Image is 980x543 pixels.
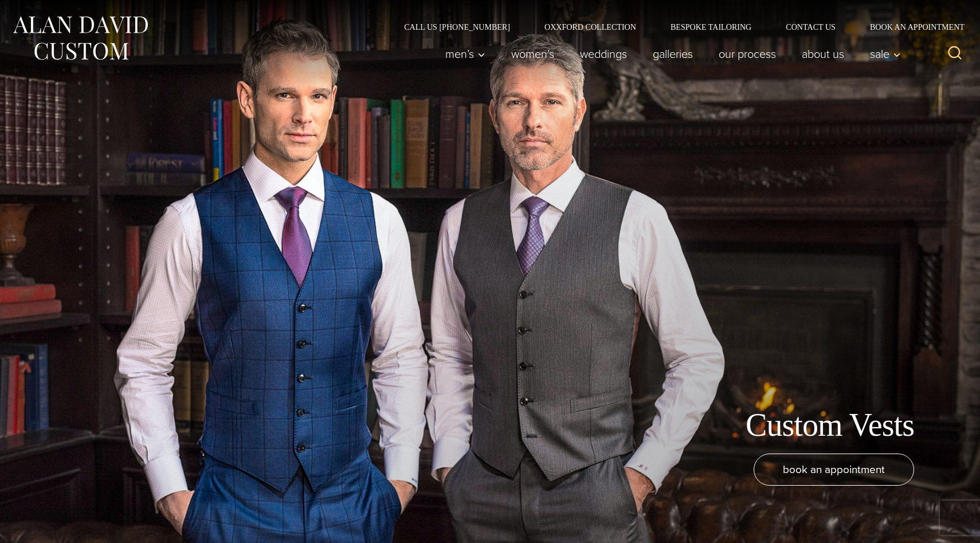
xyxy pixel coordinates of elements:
[640,42,706,65] a: Galleries
[746,406,914,444] h1: Custom Vests
[789,42,857,65] a: About Us
[783,461,885,478] span: book an appointment
[433,42,907,65] nav: Primary Navigation
[567,42,640,65] a: weddings
[445,48,485,60] span: Men’s
[754,454,914,486] a: book an appointment
[769,23,853,31] a: Contact Us
[941,40,969,68] button: View Search Form
[653,23,769,31] a: Bespoke Tailoring
[387,23,969,31] nav: Secondary Navigation
[706,42,789,65] a: Our Process
[853,23,969,31] a: Book an Appointment
[387,23,527,31] a: Call Us [PHONE_NUMBER]
[870,48,901,60] span: Sale
[11,13,149,64] img: Alan David Custom
[499,42,567,65] a: Women’s
[527,23,653,31] a: Oxxford Collection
